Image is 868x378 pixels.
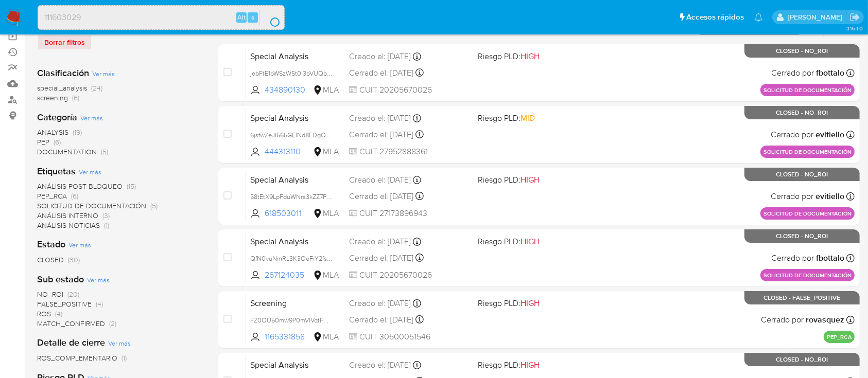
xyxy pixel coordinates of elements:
span: s [251,12,254,22]
input: Buscar usuario o caso... [38,11,284,24]
button: search-icon [259,10,281,25]
a: Notificaciones [754,13,763,22]
a: Salir [849,12,860,23]
span: Alt [237,12,246,22]
p: ezequiel.castrillon@mercadolibre.com [788,12,846,22]
span: Accesos rápidos [686,12,744,23]
span: 3.154.0 [846,24,863,32]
